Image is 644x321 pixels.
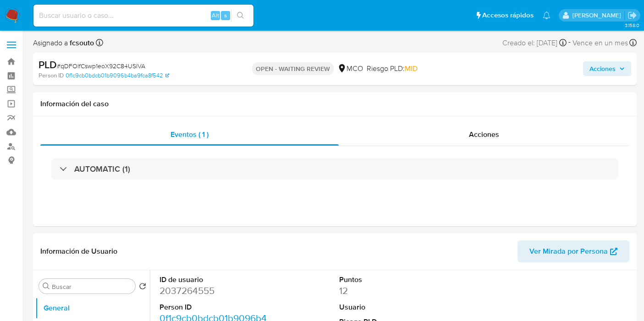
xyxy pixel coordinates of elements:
input: Buscar usuario o caso... [33,10,253,22]
span: Ver Mirada por Persona [529,240,608,262]
div: AUTOMATIC (1) [51,158,618,180]
dt: Usuario [339,302,450,312]
dt: ID de usuario [160,275,270,285]
p: OPEN - WAITING REVIEW [252,62,334,75]
a: Salir [627,11,637,20]
h1: Información del caso [40,99,629,109]
span: Vence en un mes [572,38,628,48]
p: felipe.cayon@mercadolibre.com [572,11,624,20]
dt: Person ID [160,302,270,312]
dd: 2037264555 [160,284,270,297]
button: Acciones [583,61,631,76]
button: General [35,297,150,319]
b: PLD [39,57,57,72]
span: Asignado a [33,38,94,48]
dd: 12 [339,284,450,297]
div: MCO [337,64,363,74]
span: Accesos rápidos [482,11,534,20]
b: Person ID [39,71,64,80]
span: Eventos ( 1 ) [171,129,209,140]
span: s [224,11,227,20]
button: Ver Mirada por Persona [517,240,629,262]
b: fcsouto [68,38,94,48]
dt: Puntos [339,275,450,285]
span: Alt [212,11,219,20]
input: Buscar [52,283,132,291]
button: Volver al orden por defecto [139,283,146,293]
span: - [568,37,571,49]
a: Notificaciones [543,11,550,19]
span: MID [405,63,418,74]
span: Acciones [589,61,616,76]
span: Riesgo PLD: [367,64,418,74]
h3: AUTOMATIC (1) [74,164,130,174]
div: Creado el: [DATE] [502,37,567,49]
h1: Información de Usuario [40,247,117,256]
span: # qDFOlfCswp1eoX92C84USlVA [57,61,145,71]
a: 0f1c9cb0bdcb01b9096b4ba9fca8f542 [66,71,169,80]
button: Buscar [43,283,50,290]
span: Acciones [469,129,499,140]
button: search-icon [231,9,250,22]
